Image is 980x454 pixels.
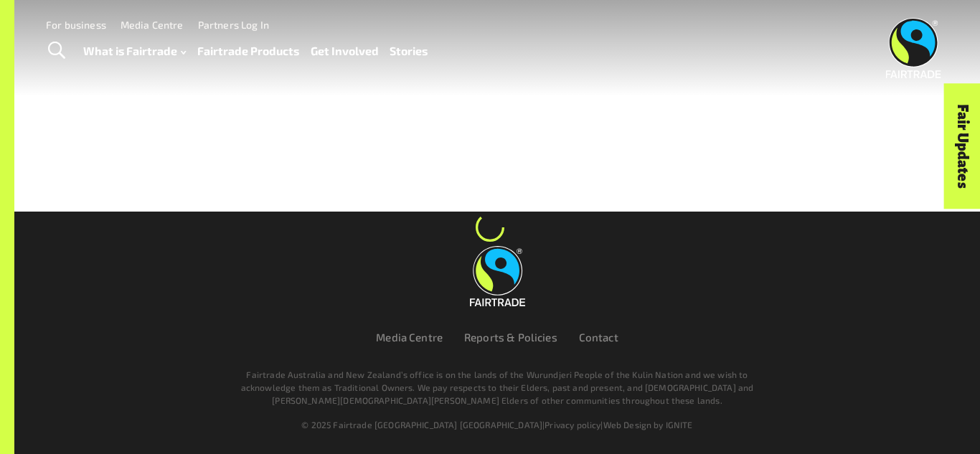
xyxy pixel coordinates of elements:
a: Fairtrade Products [197,41,299,62]
img: Fairtrade Australia New Zealand logo [886,18,941,78]
a: Toggle Search [39,33,74,69]
a: Contact [579,331,618,344]
a: For business [46,19,106,31]
span: © 2025 Fairtrade [GEOGRAPHIC_DATA] [GEOGRAPHIC_DATA] [301,420,542,430]
a: Media Centre [121,19,184,31]
a: What is Fairtrade [83,41,186,62]
a: Partners Log In [198,19,269,31]
a: Media Centre [376,331,443,344]
a: Web Design by IGNITE [603,420,693,430]
a: Get Involved [311,41,379,62]
a: Privacy policy [545,420,600,430]
div: | | [104,418,890,431]
a: Stories [390,41,428,62]
a: Reports & Policies [464,331,557,344]
p: Fairtrade Australia and New Zealand’s office is on the lands of the Wurundjeri People of the Kuli... [237,368,757,407]
img: Fairtrade Australia New Zealand logo [470,246,525,306]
